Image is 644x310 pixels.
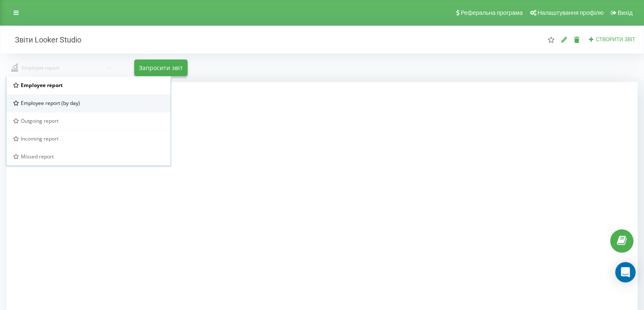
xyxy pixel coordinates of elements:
span: Outgoing report [21,117,58,124]
i: Створити звіт [589,37,594,42]
span: Реферальна програма [461,9,523,16]
span: Employee report [21,82,63,89]
span: Вихід [618,9,633,16]
button: Створити звіт [586,36,638,43]
span: Missed report [21,153,54,160]
i: Видалити звіт [573,37,580,42]
span: Employee report (by day) [21,99,80,107]
span: Incoming report [21,135,58,142]
span: Налаштування профілю [537,9,603,16]
i: Редагувати звіт [561,37,568,42]
h2: Звіти Looker Studio [6,35,81,45]
i: Цей звіт буде завантажений першим при відкритті "Звіти Looker Studio". Ви можете призначити будь-... [547,37,555,42]
span: Створити звіт [596,37,635,42]
div: Open Intercom Messenger [615,262,636,282]
button: Запросити звіт [134,59,188,76]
